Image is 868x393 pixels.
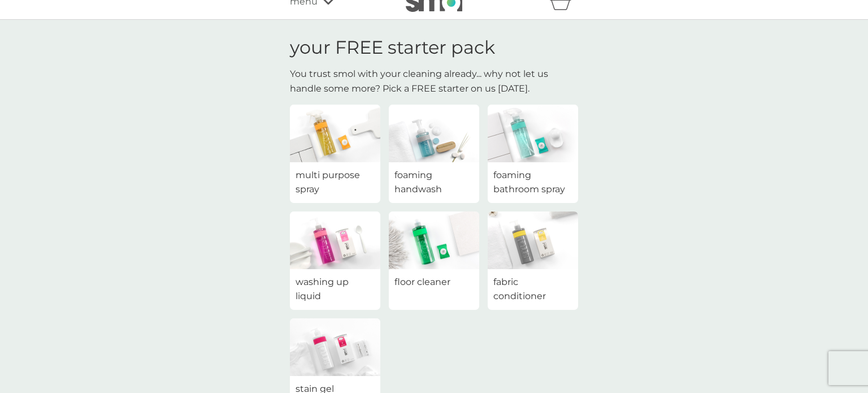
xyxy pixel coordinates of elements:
[296,275,375,304] span: washing up liquid
[290,37,495,58] h1: your FREE starter pack
[296,168,375,197] span: multi purpose spray
[290,67,578,96] p: You trust smol with your cleaning already... why not let us handle some more? Pick a FREE starter...
[394,275,450,290] span: floor cleaner
[394,168,474,197] span: foaming handwash
[493,275,572,304] span: fabric conditioner
[493,168,572,197] span: foaming bathroom spray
